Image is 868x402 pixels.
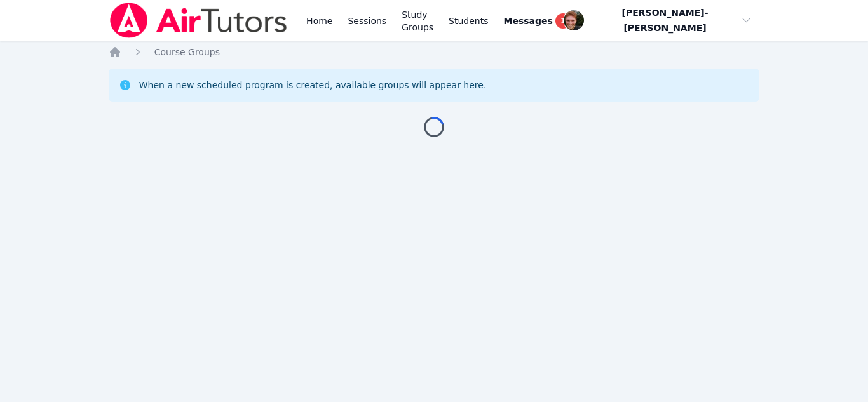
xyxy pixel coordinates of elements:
[109,46,760,58] nav: Breadcrumb
[139,79,487,91] div: When a new scheduled program is created, available groups will appear here.
[154,47,220,57] span: Course Groups
[504,15,553,27] span: Messages
[154,46,220,58] a: Course Groups
[109,3,288,38] img: Air Tutors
